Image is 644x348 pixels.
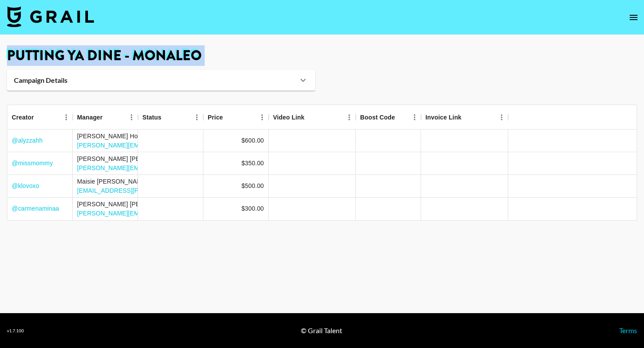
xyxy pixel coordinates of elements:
div: Price [208,105,223,130]
div: [PERSON_NAME] [PERSON_NAME] [77,154,233,163]
div: Invoice Link [421,105,508,130]
a: [EMAIL_ADDRESS][PERSON_NAME][DOMAIN_NAME] [77,187,233,194]
button: Menu [495,111,508,124]
div: [PERSON_NAME] [PERSON_NAME] [77,200,233,208]
button: Menu [60,111,73,124]
div: [PERSON_NAME] Hooriani [77,132,233,140]
div: Status [142,105,162,130]
div: Video Link [269,105,356,130]
button: open drawer [625,9,642,26]
button: Menu [190,111,203,124]
img: Grail Talent [7,6,94,27]
button: Sort [162,111,174,123]
button: Sort [395,111,407,123]
button: Menu [408,111,421,124]
div: Boost Code [360,105,395,130]
a: @klovoxo [12,181,39,190]
div: Manager [77,105,103,130]
div: Invoice Link [425,105,462,130]
div: $300.00 [241,204,264,213]
div: Price [203,105,269,130]
div: Creator [7,105,73,130]
div: Maisie [PERSON_NAME] [77,177,233,186]
button: Sort [34,111,46,123]
button: Sort [462,111,474,123]
button: Menu [256,111,269,124]
a: @alyzzahh [12,136,43,145]
div: Video Link [273,105,304,130]
a: [PERSON_NAME][EMAIL_ADDRESS][DOMAIN_NAME] [77,142,233,149]
div: $350.00 [241,159,264,167]
div: v 1.7.100 [7,328,24,334]
div: Status [138,105,203,130]
h1: Putting Ya Dine - Monaleo [7,49,637,63]
button: Sort [223,111,235,123]
div: $500.00 [241,181,264,190]
a: @missmommy [12,159,53,167]
div: $600.00 [241,136,264,145]
div: Manager [73,105,138,130]
div: Campaign Details [7,70,315,91]
button: Menu [343,111,356,124]
div: Boost Code [356,105,421,130]
strong: Campaign Details [14,76,67,85]
button: Sort [304,111,317,123]
a: Terms [619,326,637,334]
button: Sort [103,111,115,123]
div: © Grail Talent [301,326,342,335]
a: [PERSON_NAME][EMAIL_ADDRESS][DOMAIN_NAME] [77,210,233,217]
a: [PERSON_NAME][EMAIL_ADDRESS][DOMAIN_NAME] [77,164,233,171]
div: Creator [12,105,34,130]
button: Menu [125,111,138,124]
a: @carmenaminaa [12,204,59,213]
